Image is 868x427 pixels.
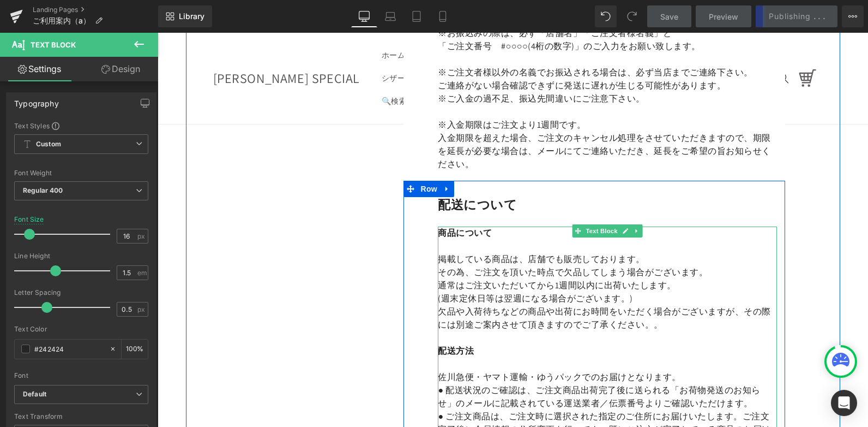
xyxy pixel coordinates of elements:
[179,11,204,21] span: Library
[122,340,148,359] div: %
[14,289,148,296] div: Letter Spacing
[280,164,359,180] font: 配送について
[14,372,148,379] div: Font
[403,5,430,27] a: Tablet
[81,57,160,81] a: Design
[426,192,462,205] span: Text Block
[14,169,148,177] div: Font Weight
[280,99,613,137] font: 入金期限を超えた場合、ご注文のキャンセル処理をさせていただきますので、期限を延長が必要な場合は、メールにてご連絡いただき、延長をご希望の旨お知らせください。
[280,234,550,245] font: その為、ご注文を頂いた時点で欠品してしまう場合がございます。
[36,140,61,149] b: Custom
[280,247,519,258] font: 通常はご注文いただいてから1週間以内に出荷いたします。
[282,148,297,164] a: Expand / Collapse
[280,338,619,351] p: 佐川急便・ヤマト運輸・ゆうパックでのお届けとなります。
[280,272,619,299] p: 欠品や入荷待ちなどの商品や出荷にお時間をいただく場合がございますが、その際には別途ご案内させて頂きますのでご了承ください。。
[14,325,148,333] div: Text Color
[14,252,148,260] div: Line Height
[430,5,456,27] a: Mobile
[280,194,334,206] b: 商品について
[842,5,864,27] button: More
[158,5,212,27] a: New Library
[660,11,678,22] span: Save
[14,121,148,130] div: Text Styles
[280,312,316,324] strong: 配送方法
[280,377,619,417] p: ● ご注文商品は、ご注文時に選択された指定のご住所にお届けいたします。ご注文完了後に会員情報の住所変更を行っても、既にご注文が完了している商品のお届け先の住所には自動反映されませんのでご注意ください。
[351,5,377,27] a: Desktop
[137,269,147,276] span: em
[280,260,475,271] font: (週末定休日等は翌週になる場合がございます。)
[14,93,59,108] div: Typography
[280,351,619,377] p: ● 配送状況のご確認は、ご注文商品出荷完了後に送られる「お荷物発送のお知らせ」のメールに記載されている運送業者／伝票番号よりご確認いただけます。
[595,5,617,27] button: Undo
[280,34,595,45] font: ※ご注文者様以外の名義でお振込される場合は、必ず当店までご連絡下さい。
[260,148,282,164] span: Row
[34,343,104,355] input: Color
[14,216,44,223] div: Font Size
[280,47,568,58] font: ご連絡がない場合確認できずに発送に遅れが生じる可能性があります。
[621,5,643,27] button: Redo
[696,5,751,27] a: Preview
[33,5,158,14] a: Landing Pages
[280,86,429,98] font: ※入金期限はご注文より1週間です。
[137,306,147,313] span: px
[31,40,76,49] span: Text Block
[709,11,738,22] span: Preview
[280,60,487,72] font: ※ご入金の過不足、振込先間違いにご注意下さい。
[23,186,63,194] b: Regular 400
[23,390,46,399] i: Default
[831,390,857,416] div: Open Intercom Messenger
[280,8,542,19] font: 「ご注文番号 #○○○○(4桁の数字)」のご入力をお願い致します。
[33,16,91,25] span: ご利用案内（a）
[137,233,147,240] span: px
[474,192,485,205] a: Expand / Collapse
[280,221,487,232] font: 掲載している商品は、店舗でも販売しております。
[377,5,403,27] a: Laptop
[14,413,148,420] div: Text Transform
